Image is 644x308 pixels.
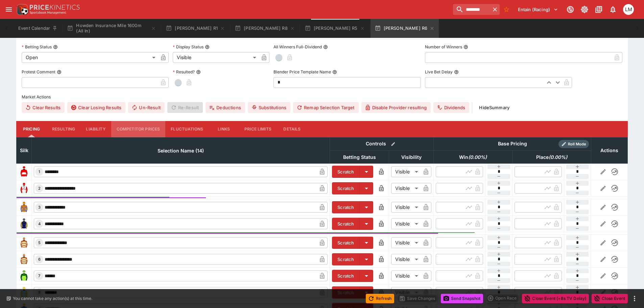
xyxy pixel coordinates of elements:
span: 2 [37,186,42,191]
button: Links [209,121,239,137]
button: Number of Winners [463,45,468,49]
span: Re-Result [167,102,203,113]
button: Competitor Prices [111,121,166,137]
button: Scratch [332,286,360,299]
button: Select Tenant [514,4,562,15]
button: Scratch [332,253,360,265]
button: Blender Price Template Name [332,70,337,74]
button: Bulk edit [389,140,398,148]
span: 7 [37,274,42,278]
button: [PERSON_NAME] R6 [371,19,439,38]
span: 6 [37,257,42,262]
button: Notifications [607,3,619,16]
button: Price Limits [239,121,277,137]
div: Show/hide Price Roll mode configuration. [558,140,589,148]
button: Scratch [332,182,360,194]
button: Substitutions [248,102,290,113]
p: Live Bet Delay [425,69,453,75]
button: All Winners Full-Dividend [323,45,328,49]
img: runner 4 [19,218,29,229]
button: Send Snapshot [441,294,483,303]
span: Roll Mode [565,141,589,147]
button: Protest Comment [57,70,62,74]
img: runner 6 [19,254,29,265]
img: Sportsbook Management [30,11,66,14]
button: [PERSON_NAME] R8 [231,19,299,38]
button: Close Event [592,294,628,303]
span: Visibility [394,153,429,161]
th: Silk [17,137,32,163]
button: Dividends [433,102,469,113]
button: Scratch [332,201,360,213]
button: Event Calendar [14,19,62,38]
div: Visible [391,254,421,265]
button: Resulted? [196,70,201,74]
button: Scratch [332,237,360,249]
button: HideSummary [475,102,514,113]
button: Live Bet Delay [454,70,459,74]
img: PriceKinetics Logo [15,3,28,16]
p: All Winners Full-Dividend [273,44,322,50]
button: [PERSON_NAME] R5 [301,19,369,38]
div: Visible [173,52,259,63]
button: [PERSON_NAME] R1 [162,19,229,38]
span: 1 [37,169,42,174]
p: Display Status [173,44,204,50]
p: Protest Comment [22,69,55,75]
img: runner 3 [19,202,29,213]
em: ( 0.00 %) [468,153,487,161]
div: split button [486,293,519,303]
th: Actions [591,137,627,163]
div: Luigi Mollo [623,4,634,15]
button: Fluctuations [165,121,209,137]
p: Number of Winners [425,44,462,50]
button: Toggle light/dark mode [578,3,591,16]
button: Refresh [366,294,394,303]
button: Disable Provider resulting [361,102,431,113]
span: 4 [37,221,42,226]
button: Resulting [47,121,80,137]
button: Deductions [206,102,245,113]
button: Liability [80,121,111,137]
button: Un-Result [128,102,164,113]
img: runner 2 [19,183,29,194]
button: Connected to PK [564,3,576,16]
label: Market Actions [22,92,622,102]
div: Visible [391,287,421,298]
p: Betting Status [22,44,52,50]
input: search [453,4,490,15]
span: Win(0.00%) [452,153,494,161]
span: Selection Name (14) [150,147,211,155]
button: Scratch [332,166,360,178]
button: Display Status [205,45,210,49]
span: Betting Status [336,153,383,161]
img: runner 1 [19,166,29,177]
th: Controls [330,137,434,150]
button: Clear Losing Results [67,102,125,113]
em: ( 0.00 %) [549,153,567,161]
button: Luigi Mollo [621,2,636,17]
button: open drawer [3,3,15,16]
button: Betting Status [53,45,58,49]
p: Resulted? [173,69,195,75]
p: You cannot take any action(s) at this time. [13,295,92,302]
button: Clear Results [22,102,65,113]
p: Blender Price Template Name [273,69,331,75]
button: more [630,294,639,303]
span: Place(0.00%) [529,153,575,161]
div: Base Pricing [495,140,530,148]
button: Documentation [593,3,605,16]
span: 5 [37,240,42,245]
div: Open [22,52,158,63]
div: Visible [391,202,421,213]
img: runner 8 [19,287,29,298]
button: Close Event (+8s TV Delay) [522,294,589,303]
span: 3 [37,205,42,210]
button: Scratch [332,270,360,282]
div: Visible [391,237,421,248]
img: PriceKinetics [30,5,80,10]
button: No Bookmarks [501,4,512,15]
button: Remap Selection Target [293,102,359,113]
div: Visible [391,166,421,177]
